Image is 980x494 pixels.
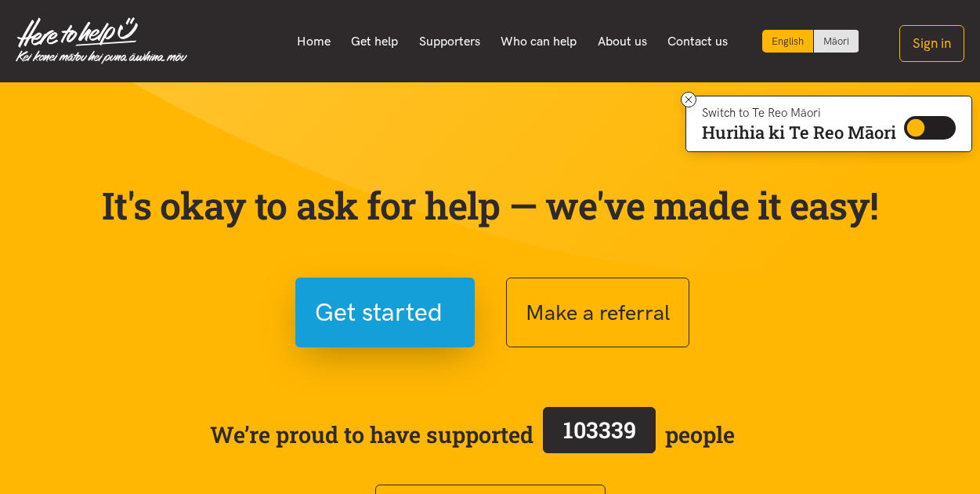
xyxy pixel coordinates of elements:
div: Language toggle [762,30,859,53]
span: Get started [315,292,443,332]
button: Make a referral [506,278,689,347]
a: About us [588,25,658,58]
div: Current language [762,30,814,53]
a: Switch to Te Reo Māori [814,30,859,53]
a: Home [286,25,341,58]
a: Supporters [408,25,490,58]
button: Get started [295,278,475,347]
img: Home [16,17,187,64]
button: Sign in [899,25,964,62]
p: Hurihia ki Te Reo Māori [702,125,896,140]
a: Contact us [657,25,739,58]
p: Switch to Te Reo Māori [702,108,896,118]
a: 103339 [533,404,665,465]
span: 103339 [563,415,636,445]
a: Get help [341,25,409,58]
p: It's okay to ask for help — we've made it easy! [99,183,882,228]
span: We’re proud to have supported people [210,404,735,465]
a: Who can help [490,25,588,58]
